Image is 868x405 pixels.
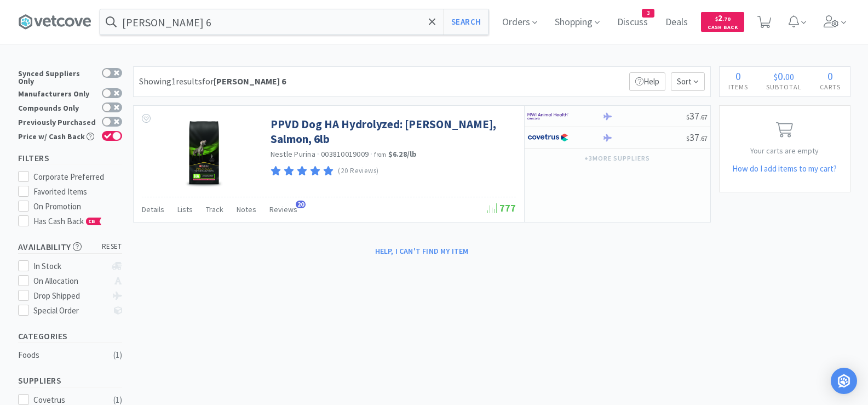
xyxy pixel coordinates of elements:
[778,69,783,83] span: 0
[214,76,286,87] strong: [PERSON_NAME] 6
[827,69,833,83] span: 0
[708,25,738,32] span: Cash Back
[271,149,315,159] a: Nestle Purina
[613,18,652,27] a: Discuss3
[296,201,306,208] span: 20
[18,152,122,164] h5: Filters
[177,204,193,214] span: Lists
[757,82,811,92] h4: Subtotal
[629,72,665,91] p: Help
[113,349,122,362] div: ( 1 )
[686,110,708,122] span: 37
[100,9,488,35] input: Search by item, sku, manufacturer, ingredient, size...
[33,304,106,317] div: Special Order
[661,18,692,27] a: Deals
[735,69,741,83] span: 0
[102,241,122,253] span: reset
[18,330,122,343] h5: Categories
[18,88,96,98] div: Manufacturers Only
[686,134,689,142] span: $
[487,202,516,214] span: 777
[642,9,654,17] span: 3
[774,71,778,82] span: $
[18,117,96,126] div: Previously Purchased
[715,13,731,23] span: 2
[388,149,417,159] strong: $6.28 / lb
[202,76,286,87] span: for
[33,289,106,303] div: Drop Shipped
[33,200,122,213] div: On Promotion
[720,145,850,157] p: Your carts are empty
[269,204,297,214] span: Reviews
[831,368,857,394] div: Open Intercom Messenger
[33,216,102,226] span: Has Cash Back
[720,162,850,175] h5: How do I add items to my cart?
[579,151,655,166] button: +3more suppliers
[139,75,286,89] div: Showing 1 results
[699,113,708,121] span: . 67
[317,149,319,159] span: ·
[722,15,731,22] span: . 70
[699,134,708,142] span: . 67
[142,204,164,214] span: Details
[369,242,475,260] button: Help, I can't find my item
[701,7,744,37] a: $2.70Cash Back
[18,131,96,140] div: Price w/ Cash Back
[785,71,794,82] span: 00
[237,204,256,214] span: Notes
[443,9,488,35] button: Search
[527,129,568,146] img: 77fca1acd8b6420a9015268ca798ef17_1.png
[720,82,757,92] h4: Items
[18,374,122,387] h5: Suppliers
[87,218,97,225] span: CB
[206,204,223,214] span: Track
[271,117,513,147] a: PPVD Dog HA Hydrolyzed: [PERSON_NAME], Salmon, 6lb
[18,349,107,362] div: Foods
[33,275,106,288] div: On Allocation
[715,15,718,22] span: $
[18,102,96,112] div: Compounds Only
[33,260,106,273] div: In Stock
[374,151,386,158] span: from
[321,149,369,159] span: 003810019009
[181,117,228,188] img: ea18f29a0fcc4667957912278245061b_399938.png
[370,149,372,159] span: ·
[18,241,122,253] h5: Availability
[33,170,122,184] div: Corporate Preferred
[33,185,122,198] div: Favorited Items
[757,71,811,82] div: .
[338,166,379,177] p: (20 Reviews)
[686,131,708,144] span: 37
[811,82,850,92] h4: Carts
[671,72,705,91] span: Sort
[527,108,568,124] img: f6b2451649754179b5b4e0c70c3f7cb0_2.png
[686,113,689,121] span: $
[18,68,96,85] div: Synced Suppliers Only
